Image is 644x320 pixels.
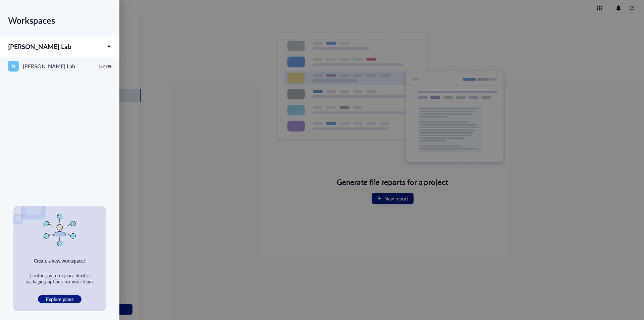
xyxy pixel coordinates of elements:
[44,214,76,246] img: New workspace
[21,272,98,284] div: Contact us to explore flexible packaging options for your team.
[8,42,71,51] span: [PERSON_NAME] Lab
[8,11,111,30] div: Workspaces
[38,295,81,303] button: Explore plans
[46,296,73,302] span: Explore plans
[11,62,15,70] span: N
[23,61,75,71] div: [PERSON_NAME] Lab
[34,257,86,264] div: Create a new workspace?
[13,189,46,224] img: Image left
[99,63,111,69] div: Current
